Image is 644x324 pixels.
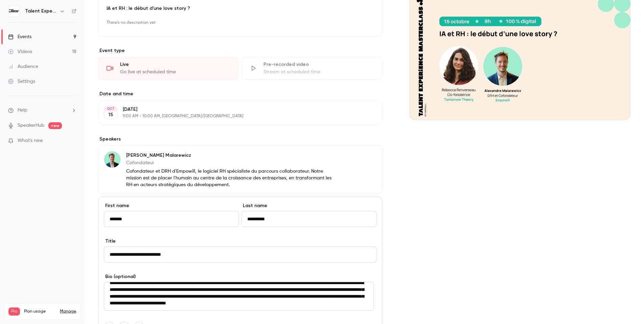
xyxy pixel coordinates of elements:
[123,106,346,113] p: [DATE]
[107,17,374,28] p: There's no description yet
[98,136,382,143] label: Speakers
[104,273,376,280] label: Bio (optional)
[24,309,56,314] span: Plan usage
[123,114,346,119] p: 9:00 AM - 10:00 AM, [GEOGRAPHIC_DATA]/[GEOGRAPHIC_DATA]
[48,122,62,129] span: new
[25,8,57,15] h6: Talent Experience Masterclass
[8,107,76,114] li: help-dropdown-opener
[126,168,338,188] p: Cofondateur et DRH d'Empowill, le logiciel RH spécialiste du parcours collaborateur. Notre missio...
[104,238,376,245] label: Title
[126,152,338,159] p: [PERSON_NAME] Malarewicz
[98,91,382,97] label: Date and time
[18,137,43,144] span: What's new
[8,307,20,316] span: Pro
[241,57,382,80] div: Pre-recorded videoStream at scheduled time
[98,47,382,54] p: Event type
[104,151,120,168] img: Alexandre Malarewicz
[8,33,31,40] div: Events
[108,111,113,118] p: 15
[241,202,376,209] label: Last name
[18,122,44,129] a: SpeakerHub
[8,48,32,55] div: Videos
[120,61,230,68] div: Live
[126,159,338,166] p: Cofondateur
[60,309,76,314] a: Manage
[8,6,19,17] img: Talent Experience Masterclass
[8,63,38,70] div: Audience
[98,57,239,80] div: LiveGo live at scheduled time
[263,61,374,68] div: Pre-recorded video
[107,5,374,12] p: IA et RH : le début d'une love story ?
[68,138,76,144] iframe: Noticeable Trigger
[120,69,230,75] div: Go live at scheduled time
[98,145,382,194] div: Alexandre Malarewicz[PERSON_NAME] MalarewiczCofondateurCofondateur et DRH d'Empowill, le logiciel...
[105,106,117,111] div: OCT
[18,107,27,114] span: Help
[8,78,35,85] div: Settings
[263,69,374,75] div: Stream at scheduled time
[104,202,239,209] label: First name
